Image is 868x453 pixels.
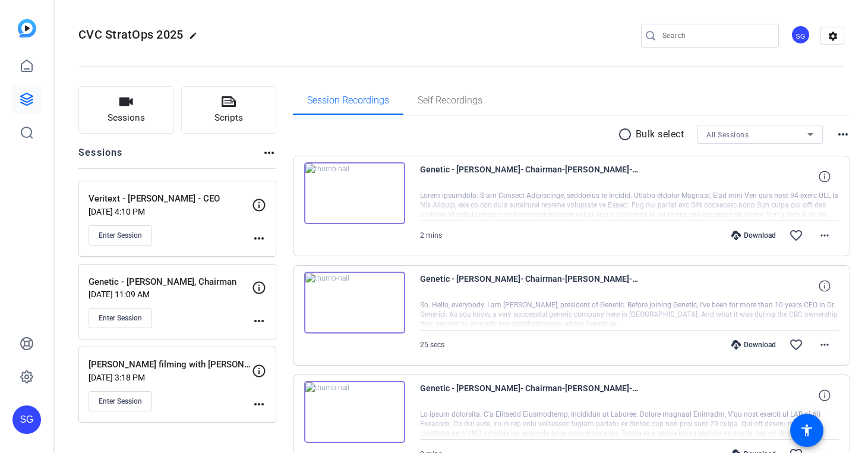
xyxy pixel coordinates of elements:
span: Enter Session [99,397,142,406]
mat-icon: accessibility [800,423,814,438]
img: blue-gradient.svg [18,19,36,37]
mat-icon: more_horiz [836,127,850,141]
p: [DATE] 3:18 PM [89,373,252,382]
ngx-avatar: Studio Giggle [791,25,812,46]
div: Download [725,231,782,240]
span: Enter Session [99,313,142,323]
mat-icon: settings [821,27,845,45]
span: Sessions [108,111,145,125]
p: Bulk select [636,127,684,141]
mat-icon: favorite_border [789,228,803,243]
span: CVC StratOps 2025 [78,27,183,42]
span: All Sessions [706,131,749,139]
div: SG [791,25,810,45]
mat-icon: edit [189,32,203,46]
div: SG [12,405,41,434]
p: [DATE] 4:10 PM [89,207,252,216]
mat-icon: favorite_border [789,338,803,352]
p: Genetic - [PERSON_NAME], Chairman [89,275,252,289]
p: Veritext - [PERSON_NAME] - CEO [89,192,252,206]
div: Download [725,340,782,350]
input: Search [662,29,769,43]
span: Enter Session [99,231,142,240]
mat-icon: more_horiz [818,228,832,243]
p: [DATE] 11:09 AM [89,290,252,299]
p: [PERSON_NAME] filming with [PERSON_NAME], CEO [89,358,252,372]
mat-icon: more_horiz [818,338,832,352]
h2: Sessions [78,146,123,168]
